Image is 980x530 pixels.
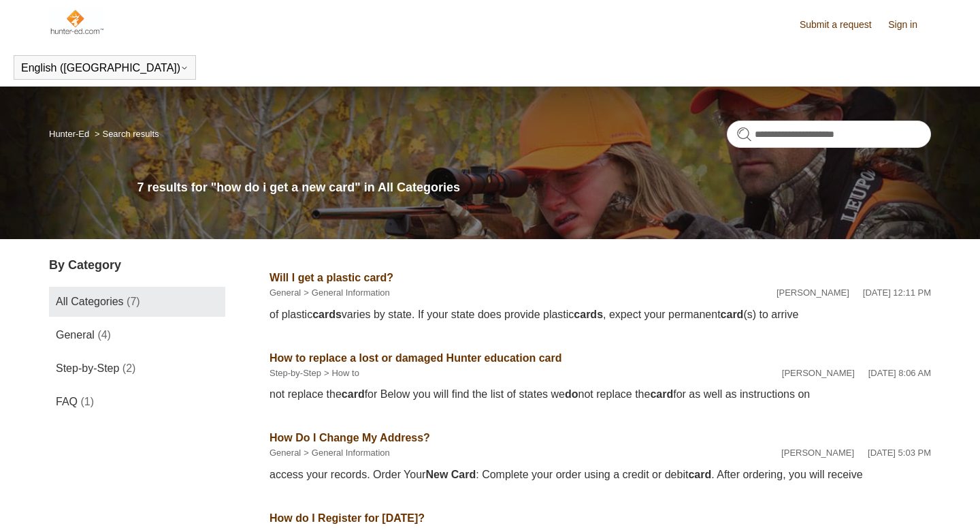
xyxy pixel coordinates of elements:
span: (2) [122,362,136,374]
time: 04/08/2025, 12:11 [863,287,931,298]
li: [PERSON_NAME] [777,286,849,300]
li: General [269,286,301,300]
a: Hunter-Ed [49,129,89,139]
a: FAQ (1) [49,387,225,417]
em: cards [312,309,342,320]
a: Submit a request [800,18,885,32]
em: card [650,388,673,400]
em: card [721,309,744,320]
a: General Information [312,287,390,298]
a: General [269,448,301,458]
a: General [269,287,301,298]
em: New [425,469,448,480]
a: All Categories (7) [49,287,225,317]
a: How to replace a lost or damaged Hunter education card [269,352,561,364]
a: How to [331,368,359,378]
div: access your records. Order Your : Complete your order using a credit or debit . After ordering, y... [269,467,931,483]
span: General [56,329,95,341]
a: Sign in [888,18,931,32]
a: General Information [312,448,390,458]
div: of plastic varies by state. If your state does provide plastic , expect your permanent (s) to arrive [269,307,931,323]
img: Hunter-Ed Help Center home page [49,8,104,35]
em: card [688,469,711,480]
em: Card [451,469,476,480]
a: How do I Register for [DATE]? [269,512,425,524]
time: 02/12/2024, 17:03 [868,448,931,458]
li: General Information [301,286,390,300]
li: Search results [92,129,159,139]
span: (1) [80,396,94,407]
time: 07/28/2022, 08:06 [868,368,931,378]
li: Hunter-Ed [49,129,92,139]
span: (7) [127,296,140,307]
em: card [342,388,365,400]
span: (4) [97,329,111,341]
em: do [565,388,578,400]
a: General (4) [49,320,225,350]
li: [PERSON_NAME] [781,446,854,460]
a: Will I get a plastic card? [269,272,393,283]
a: Step-by-Step (2) [49,354,225,384]
button: English ([GEOGRAPHIC_DATA]) [21,62,189,74]
li: How to [321,367,359,380]
span: FAQ [56,396,78,407]
div: not replace the for Below you will find the list of states we not replace the for as well as inst... [269,386,931,403]
span: All Categories [56,296,124,307]
li: [PERSON_NAME] [782,367,855,380]
a: Step-by-Step [269,368,321,378]
input: Search [727,121,931,148]
li: General Information [301,446,390,460]
h3: By Category [49,256,225,275]
li: General [269,446,301,460]
em: cards [574,309,603,320]
li: Step-by-Step [269,367,321,380]
a: How Do I Change My Address? [269,432,430,443]
h1: 7 results for "how do i get a new card" in All Categories [137,178,931,197]
span: Step-by-Step [56,362,119,374]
